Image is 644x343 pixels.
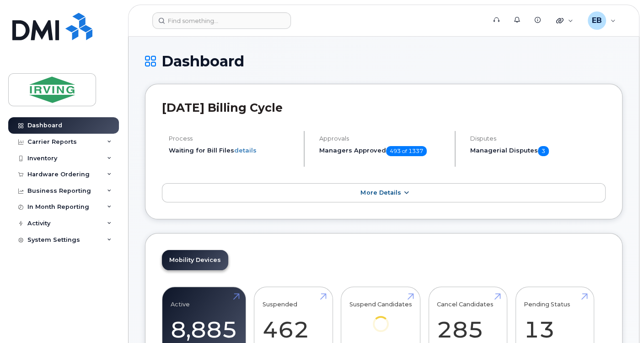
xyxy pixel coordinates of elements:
[169,146,296,155] li: Waiting for Bill Files
[470,146,606,156] h5: Managerial Disputes
[538,146,549,156] span: 3
[234,147,257,154] a: details
[169,135,296,142] h4: Process
[470,135,606,142] h4: Disputes
[162,101,606,114] h2: [DATE] Billing Cycle
[145,53,623,69] h1: Dashboard
[162,250,228,270] a: Mobility Devices
[319,146,446,156] h5: Managers Approved
[386,146,427,156] span: 493 of 1337
[360,189,401,196] span: More Details
[319,135,446,142] h4: Approvals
